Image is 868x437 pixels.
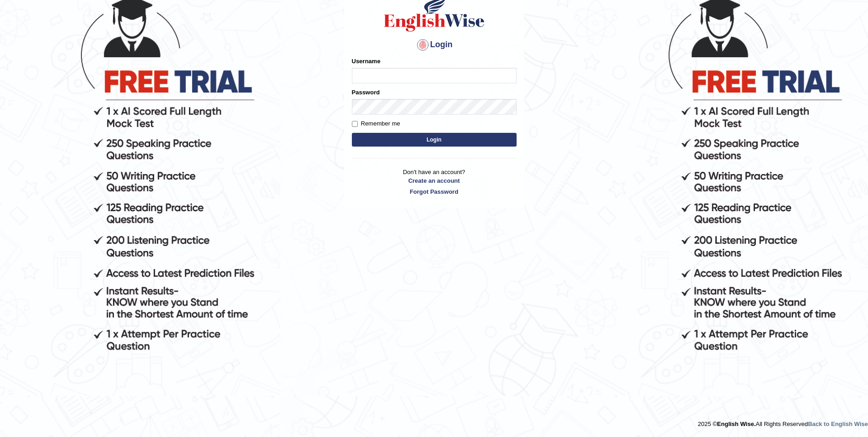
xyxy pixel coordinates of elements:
[717,421,755,427] strong: English Wise.
[352,133,517,147] button: Login
[352,168,517,196] p: Don't have an account?
[352,121,358,127] input: Remember me
[698,415,868,428] div: 2025 © All Rights Reserved
[352,88,380,97] label: Password
[352,57,381,66] label: Username
[352,176,517,185] a: Create an account
[352,187,517,196] a: Forgot Password
[352,119,400,128] label: Remember me
[808,421,868,427] a: Back to English Wise
[352,38,517,52] h4: Login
